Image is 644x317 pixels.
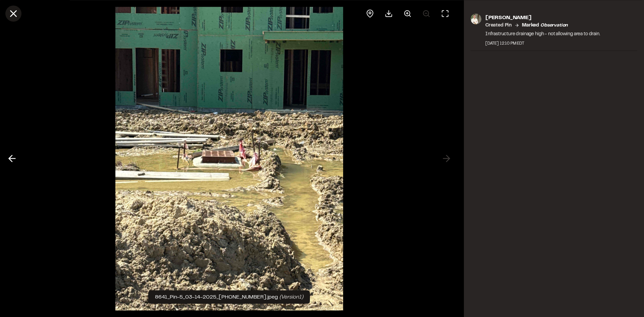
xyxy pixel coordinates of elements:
[471,13,481,24] img: photo
[4,151,20,167] button: Previous photo
[437,5,453,21] button: Toggle Fullscreen
[485,40,600,46] div: [DATE] 12:10 PM EDT
[5,5,21,21] button: Close modal
[399,5,416,21] button: Zoom in
[485,13,600,21] p: [PERSON_NAME]
[485,21,512,29] p: Created Pin
[522,21,568,29] p: Marked
[362,5,378,21] div: View pin on map
[540,23,568,27] em: observation
[485,30,600,38] p: Infrastructure drainage high - not allowing area to drain.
